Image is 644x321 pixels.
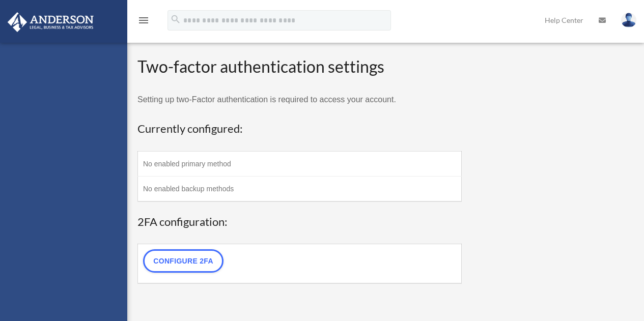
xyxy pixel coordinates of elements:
a: menu [137,18,150,26]
h3: 2FA configuration: [137,214,462,230]
h3: Currently configured: [137,121,462,137]
i: menu [137,14,150,26]
img: Anderson Advisors Platinum Portal [5,12,97,32]
img: User Pic [621,13,636,27]
p: Setting up two-Factor authentication is required to access your account. [137,93,462,107]
td: No enabled primary method [138,151,462,176]
a: Configure 2FA [143,249,223,273]
td: No enabled backup methods [138,176,462,201]
i: search [170,14,181,25]
h2: Two-factor authentication settings [137,55,462,78]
